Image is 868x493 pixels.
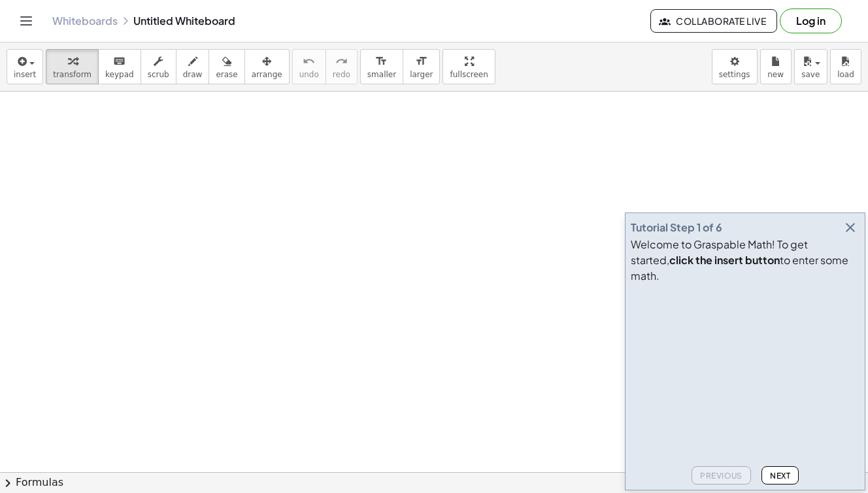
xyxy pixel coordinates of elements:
[53,70,92,79] span: transform
[669,253,780,267] b: click the insert button
[46,49,99,84] button: transform
[415,54,427,69] i: format_size
[52,14,118,27] a: Whiteboards
[105,70,134,79] span: keypad
[216,70,237,79] span: erase
[244,49,290,84] button: arrange
[360,49,403,84] button: format_sizesmaller
[760,49,792,84] button: new
[335,54,348,69] i: redo
[830,49,861,84] button: load
[650,9,777,33] button: Collaborate Live
[7,49,43,84] button: insert
[661,15,766,27] span: Collaborate Live
[780,8,842,33] button: Log in
[770,471,790,481] span: Next
[719,70,750,79] span: settings
[98,49,141,84] button: keyboardkeypad
[631,237,860,284] div: Welcome to Graspable Math! To get started, to enter some math.
[209,49,244,84] button: erase
[113,54,125,69] i: keyboard
[367,70,396,79] span: smaller
[450,70,488,79] span: fullscreen
[410,70,433,79] span: larger
[14,70,36,79] span: insert
[141,49,176,84] button: scrub
[442,49,495,84] button: fullscreen
[148,70,169,79] span: scrub
[631,220,722,235] div: Tutorial Step 1 of 6
[761,466,799,484] button: Next
[252,70,282,79] span: arrange
[303,54,315,69] i: undo
[333,70,350,79] span: redo
[403,49,440,84] button: format_sizelarger
[794,49,827,84] button: save
[712,49,758,84] button: settings
[767,70,784,79] span: new
[375,54,388,69] i: format_size
[325,49,358,84] button: redoredo
[183,70,203,79] span: draw
[801,70,820,79] span: save
[176,49,210,84] button: draw
[16,10,37,31] button: Toggle navigation
[299,70,319,79] span: undo
[292,49,326,84] button: undoundo
[837,70,854,79] span: load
